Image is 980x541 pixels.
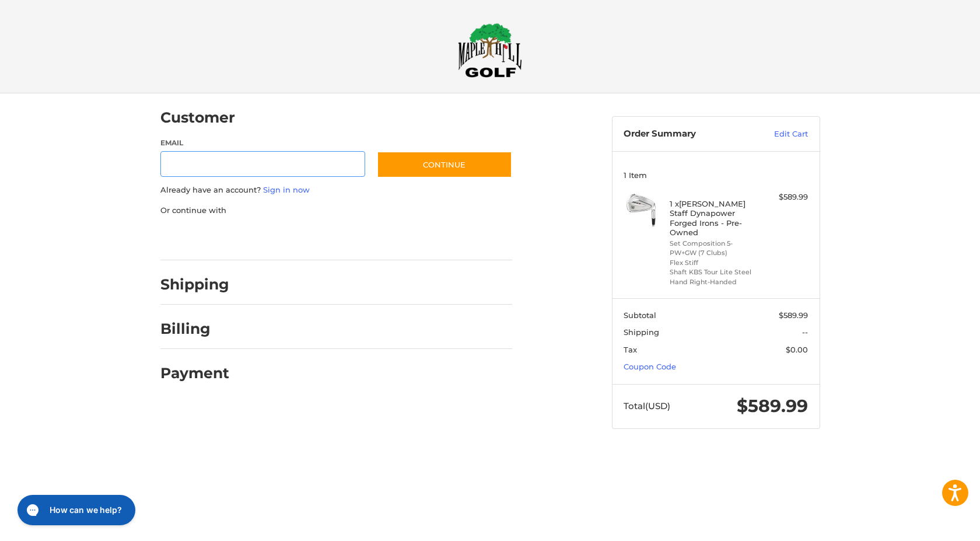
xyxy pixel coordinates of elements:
div: $589.99 [762,191,808,203]
h2: Billing [160,320,229,338]
span: $589.99 [779,310,808,320]
iframe: Google Customer Reviews [884,509,980,541]
li: Flex Stiff [670,258,759,268]
span: Shipping [624,327,659,337]
h2: Payment [160,364,229,382]
li: Hand Right-Handed [670,277,759,287]
li: Shaft KBS Tour Lite Steel [670,267,759,277]
label: Email [160,138,366,148]
h2: Customer [160,109,235,127]
a: Coupon Code [624,362,676,371]
li: Set Composition 5-PW+GW (7 Clubs) [670,239,759,258]
span: Subtotal [624,310,656,320]
h2: Shipping [160,275,229,294]
iframe: PayPal-paylater [256,228,343,249]
h4: 1 x [PERSON_NAME] Staff Dynapower Forged Irons - Pre-Owned [670,199,759,237]
span: $0.00 [786,345,808,354]
img: Maple Hill Golf [458,23,522,78]
span: Tax [624,345,637,354]
p: Or continue with [160,205,512,217]
a: Edit Cart [749,128,808,140]
h3: Order Summary [624,128,749,140]
p: Already have an account? [160,184,512,196]
span: Total (USD) [624,400,670,411]
iframe: PayPal-venmo [354,228,442,249]
span: $589.99 [737,395,808,417]
iframe: Gorgias live chat messenger [12,491,139,529]
a: Sign in now [263,185,310,194]
span: -- [802,327,808,337]
button: Continue [377,151,512,178]
h3: 1 Item [624,170,808,180]
iframe: PayPal-paypal [156,228,244,249]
